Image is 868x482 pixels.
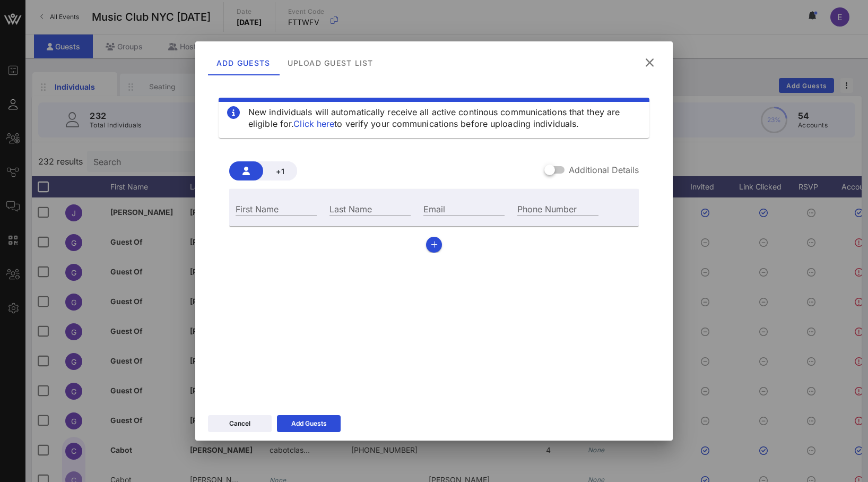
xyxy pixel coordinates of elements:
[263,161,297,180] button: +1
[272,167,289,176] span: +1
[279,50,382,75] div: Upload Guest List
[229,418,250,429] div: Cancel
[293,118,334,129] a: Click here
[208,50,279,75] div: Add Guests
[569,165,639,175] label: Additional Details
[248,106,641,130] div: New individuals will automatically receive all active continous communications that they are elig...
[208,415,272,432] button: Cancel
[277,415,341,432] button: Add Guests
[291,418,327,429] div: Add Guests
